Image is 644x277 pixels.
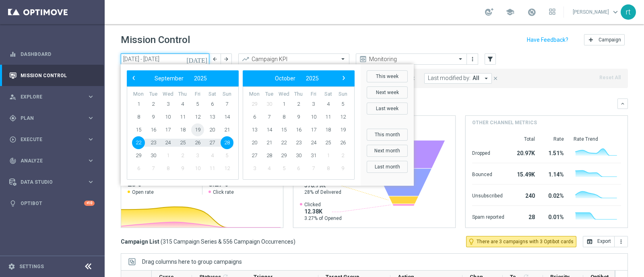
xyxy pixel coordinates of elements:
[242,55,250,63] i: trending_up
[248,149,261,162] span: 27
[248,98,261,111] span: 29
[132,149,145,162] span: 29
[527,37,568,43] input: Have Feedback?
[132,136,145,149] span: 22
[161,238,163,245] span: (
[367,86,408,98] button: Next week
[322,136,334,149] span: 25
[277,136,290,149] span: 22
[293,238,295,245] span: )
[306,91,321,98] th: weekday
[263,111,276,123] span: 7
[161,123,174,136] span: 17
[338,73,349,84] button: ›
[468,238,475,245] i: lightbulb_outline
[132,189,154,195] span: Open rate
[121,53,209,65] input: Select date range
[472,146,504,159] div: Dropped
[175,91,190,98] th: weekday
[336,123,349,136] span: 19
[292,136,305,149] span: 23
[155,75,184,82] span: September
[321,91,336,98] th: weekday
[190,91,205,98] th: weekday
[9,51,17,58] i: equalizer
[147,136,160,149] span: 23
[277,162,290,175] span: 5
[506,8,514,16] span: school
[322,123,334,136] span: 18
[248,162,261,175] span: 3
[514,167,535,180] div: 15.49K
[121,34,190,46] h1: Mission Control
[263,123,276,136] span: 14
[161,162,174,175] span: 8
[367,129,408,141] button: This month
[322,162,334,175] span: 8
[472,189,504,201] div: Unsubscribed
[221,111,233,123] span: 14
[132,111,145,123] span: 8
[161,136,174,149] span: 24
[263,98,276,111] span: 30
[147,123,160,136] span: 16
[263,149,276,162] span: 28
[307,98,320,111] span: 3
[176,162,189,175] span: 9
[191,123,204,136] span: 19
[9,51,95,57] button: equalizer Dashboard
[514,189,535,201] div: 240
[221,98,233,111] span: 7
[9,65,95,86] div: Mission Control
[142,259,242,265] div: Row Groups
[21,158,87,163] span: Analyze
[147,162,160,175] span: 7
[599,37,621,43] span: Campaign
[9,115,17,122] i: gps_fixed
[615,236,628,247] button: more_vert
[129,73,233,84] bs-datepicker-navigation-view: ​ ​ ​
[176,136,189,149] span: 25
[307,123,320,136] span: 17
[245,73,349,84] bs-datepicker-navigation-view: ​ ​ ​
[292,123,305,136] span: 16
[545,136,564,142] div: Rate
[545,167,564,180] div: 1.14%
[194,75,207,82] span: 2025
[206,136,219,149] span: 27
[472,119,537,126] h4: Other channel metrics
[275,75,295,82] span: October
[292,149,305,162] span: 30
[191,111,204,123] span: 12
[545,189,564,201] div: 0.02%
[149,73,189,84] button: September
[21,65,95,86] a: Mission Control
[263,162,276,175] span: 4
[21,193,84,214] a: Optibot
[545,146,564,159] div: 1.51%
[191,149,204,162] span: 3
[9,72,95,79] button: Mission Control
[335,91,350,98] th: weekday
[21,94,87,99] span: Explore
[206,111,219,123] span: 13
[277,111,290,123] span: 8
[132,123,145,136] span: 15
[9,94,95,100] div: person_search Explore keyboard_arrow_right
[21,116,87,121] span: Plan
[206,162,219,175] span: 11
[367,161,408,173] button: Last month
[206,123,219,136] span: 20
[336,111,349,123] span: 12
[292,111,305,123] span: 9
[621,4,636,20] div: rt
[221,136,233,149] span: 28
[247,91,262,98] th: weekday
[428,75,471,82] span: Last modified by:
[469,56,476,62] i: more_vert
[339,73,349,83] span: ›
[292,98,305,111] span: 2
[191,98,204,111] span: 5
[356,53,467,65] ng-select: Monitoring
[514,136,535,142] div: Total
